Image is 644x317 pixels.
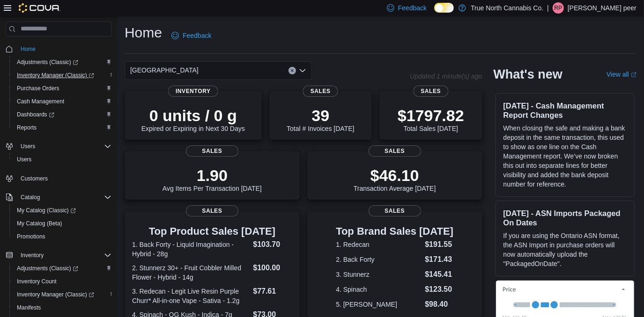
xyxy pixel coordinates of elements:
span: Users [17,156,31,163]
span: Dark Mode [434,13,435,13]
dt: 2. Back Forty [336,255,421,264]
span: Promotions [13,231,111,242]
span: Manifests [17,304,41,311]
a: Reports [13,122,40,133]
span: Inventory Manager (Classic) [13,70,111,81]
span: Inventory Manager (Classic) [17,72,94,79]
p: $46.10 [354,166,436,185]
button: My Catalog (Beta) [9,217,115,230]
span: [GEOGRAPHIC_DATA] [130,65,199,76]
dd: $100.00 [253,262,292,274]
dt: 3. Stunnerz [336,270,421,279]
a: Inventory Count [13,276,60,287]
a: Inventory Manager (Classic) [13,70,98,81]
div: Total # Invoices [DATE] [287,106,354,132]
span: Adjustments (Classic) [13,57,111,68]
dt: 5. [PERSON_NAME] [336,300,421,309]
span: Sales [186,145,238,157]
span: Home [17,43,111,55]
dt: 1. Redecan [336,240,421,249]
span: Sales [369,205,421,216]
span: Dashboards [13,109,111,120]
a: My Catalog (Beta) [13,218,66,229]
a: Adjustments (Classic) [13,57,82,68]
a: View allExternal link [607,71,637,78]
div: rebecka peer [553,2,564,14]
p: True North Cannabis Co. [471,2,543,14]
span: Customers [17,173,111,184]
button: Promotions [9,230,115,243]
div: Total Sales [DATE] [398,106,464,132]
span: Reports [13,122,111,133]
button: Catalog [2,191,115,204]
a: Customers [17,173,52,184]
span: Purchase Orders [17,85,59,92]
dd: $77.61 [253,286,292,297]
span: Cash Management [17,98,64,105]
a: Feedback [168,26,215,45]
a: Manifests [13,302,44,313]
button: Home [2,42,115,56]
p: [PERSON_NAME] peer [568,2,637,14]
p: | [547,2,549,14]
p: 0 units / 0 g [141,106,245,125]
span: Adjustments (Classic) [17,58,78,66]
button: Manifests [9,301,115,314]
a: Purchase Orders [13,83,63,94]
a: Cash Management [13,96,68,107]
span: Inventory Count [17,278,57,285]
button: Cash Management [9,95,115,108]
span: Inventory Count [13,276,111,287]
span: Manifests [13,302,111,313]
span: My Catalog (Classic) [13,205,111,216]
img: Cova [19,3,60,13]
span: Purchase Orders [13,83,111,94]
span: Sales [303,86,338,97]
a: Home [17,43,39,55]
a: Inventory Manager (Classic) [13,289,98,300]
span: Reports [17,124,37,131]
span: Feedback [398,3,427,13]
h3: Top Brand Sales [DATE] [336,226,453,237]
dd: $103.70 [253,239,292,250]
span: Home [21,45,36,53]
button: Inventory [2,249,115,262]
dd: $98.40 [425,299,453,310]
a: Promotions [13,231,49,242]
h3: Top Product Sales [DATE] [132,226,292,237]
div: Transaction Average [DATE] [354,166,436,192]
svg: External link [631,72,637,78]
button: Inventory [17,250,47,261]
button: Catalog [17,192,44,203]
a: Adjustments (Classic) [9,262,115,275]
span: Customers [21,175,48,182]
span: Inventory Manager (Classic) [17,291,94,298]
dt: 1. Back Forty - Liquid Imagination - Hybrid - 28g [132,240,249,259]
span: My Catalog (Beta) [13,218,111,229]
a: My Catalog (Classic) [13,205,80,216]
span: Catalog [21,194,40,201]
span: Sales [369,145,421,157]
span: rp [555,2,563,14]
p: $1797.82 [398,106,464,125]
span: Users [17,141,111,152]
a: My Catalog (Classic) [9,204,115,217]
input: Dark Mode [434,3,454,13]
p: Updated 1 minute(s) ago [410,72,482,80]
button: Open list of options [299,67,306,74]
span: Catalog [17,192,111,203]
h1: Home [125,23,162,42]
span: Adjustments (Classic) [17,265,78,272]
p: 39 [287,106,354,125]
button: Reports [9,121,115,134]
button: Users [9,153,115,166]
span: Adjustments (Classic) [13,263,111,274]
span: Dashboards [17,111,54,118]
span: Inventory [21,252,44,259]
span: Feedback [183,31,211,40]
a: Adjustments (Classic) [9,56,115,69]
span: Inventory Manager (Classic) [13,289,111,300]
p: 1.90 [163,166,262,185]
a: Inventory Manager (Classic) [9,288,115,301]
div: Avg Items Per Transaction [DATE] [163,166,262,192]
